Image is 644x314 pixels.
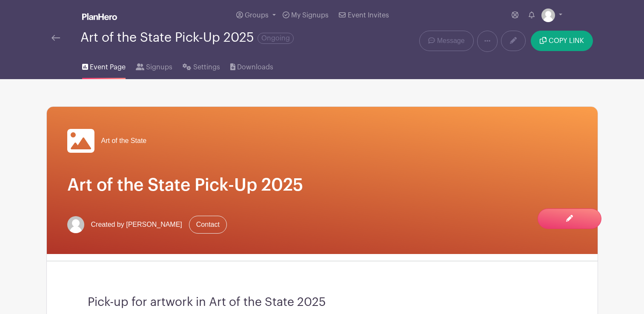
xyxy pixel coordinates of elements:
[291,12,329,19] span: My Signups
[230,52,273,79] a: Downloads
[52,35,60,41] img: back-arrow-29a5d9b10d5bd6ae65dc969a981735edf675c4d7a1fe02e03b50dbd4ba3cdb55.svg
[189,216,227,234] a: Contact
[193,62,220,72] span: Settings
[541,9,555,22] img: default-ce2991bfa6775e67f084385cd625a349d9dcbb7a52a09fb2fda1e96e2d18dcdb.png
[348,12,389,19] span: Event Invites
[82,52,126,79] a: Event Page
[437,36,465,46] span: Message
[136,52,172,79] a: Signups
[549,37,584,44] span: COPY LINK
[88,295,557,310] h3: Pick-up for artwork in Art of the State 2025
[146,62,172,72] span: Signups
[67,216,84,233] img: default-ce2991bfa6775e67f084385cd625a349d9dcbb7a52a09fb2fda1e96e2d18dcdb.png
[80,31,294,45] div: Art of the State Pick-Up 2025
[67,175,577,195] h1: Art of the State Pick-Up 2025
[531,31,592,51] button: COPY LINK
[82,13,117,20] img: logo_white-6c42ec7e38ccf1d336a20a19083b03d10ae64f83f12c07503d8b9e83406b4c7d.svg
[237,62,273,72] span: Downloads
[245,12,269,19] span: Groups
[91,220,182,230] span: Created by [PERSON_NAME]
[183,52,220,79] a: Settings
[258,33,294,44] span: Ongoing
[90,62,126,72] span: Event Page
[101,136,147,146] span: Art of the State
[419,31,473,51] a: Message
